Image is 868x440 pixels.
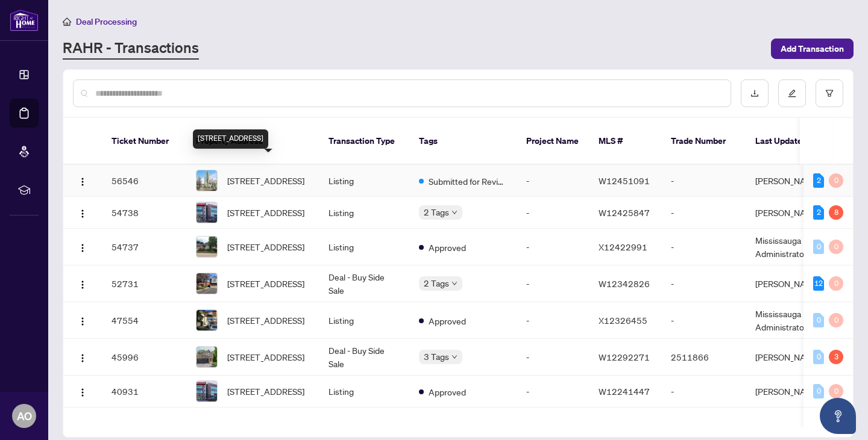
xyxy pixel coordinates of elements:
span: X12326455 [599,315,647,326]
button: Open asap [820,398,856,434]
div: 0 [829,276,843,291]
img: thumbnail-img [197,273,217,294]
button: Logo [73,311,92,330]
td: [PERSON_NAME] [746,165,836,197]
div: 3 [829,350,843,364]
div: 0 [829,240,843,254]
span: Deal Processing [76,16,137,27]
td: - [661,197,746,229]
button: Logo [73,237,92,256]
span: down [451,354,458,360]
img: Logo [78,317,87,326]
span: W12451091 [599,175,650,186]
span: W12292271 [599,352,650,362]
span: down [451,209,458,215]
td: - [517,197,589,229]
td: - [517,339,589,376]
td: Listing [319,302,409,339]
img: thumbnail-img [197,347,217,367]
th: Project Name [517,118,589,165]
td: - [517,302,589,339]
div: 0 [813,350,824,364]
td: 56546 [102,165,186,197]
td: 2511866 [661,339,746,376]
span: 2 Tags [424,276,449,290]
th: MLS # [589,118,661,165]
img: Logo [78,280,87,290]
span: home [63,17,71,26]
th: Property Address [186,118,319,165]
td: [PERSON_NAME] [746,376,836,407]
td: 40931 [102,376,186,407]
img: thumbnail-img [197,381,217,401]
div: 0 [829,384,843,398]
td: Deal - Buy Side Sale [319,339,409,376]
th: Transaction Type [319,118,409,165]
img: Logo [78,353,87,363]
img: thumbnail-img [197,237,217,257]
td: - [661,165,746,197]
span: Submitted for Review [429,175,507,188]
span: W12425847 [599,207,650,218]
td: Listing [319,165,409,197]
td: - [517,265,589,302]
button: download [741,79,769,107]
button: filter [816,79,843,107]
td: - [661,376,746,407]
td: Listing [319,197,409,229]
span: filter [825,89,834,98]
td: - [517,165,589,197]
span: [STREET_ADDRESS] [227,206,304,219]
td: 54737 [102,229,186,265]
button: Logo [73,203,92,222]
span: Approved [429,241,466,254]
img: thumbnail-img [197,202,217,223]
div: 0 [829,173,843,188]
td: 52731 [102,265,186,302]
div: 2 [813,205,824,220]
span: 3 Tags [424,350,449,364]
div: 0 [829,313,843,327]
button: Logo [73,171,92,190]
th: Last Updated By [746,118,836,165]
span: edit [788,89,796,98]
img: Logo [78,388,87,397]
th: Tags [409,118,517,165]
td: - [517,376,589,407]
span: download [750,89,759,98]
td: Listing [319,229,409,265]
span: [STREET_ADDRESS] [227,174,304,187]
span: [STREET_ADDRESS] [227,277,304,290]
a: RAHR - Transactions [63,38,199,60]
button: Add Transaction [771,39,854,59]
img: Logo [78,243,87,253]
span: [STREET_ADDRESS] [227,240,304,253]
td: - [661,229,746,265]
span: 2 Tags [424,205,449,219]
td: - [661,265,746,302]
span: Approved [429,314,466,327]
td: 54738 [102,197,186,229]
div: [STREET_ADDRESS] [193,129,268,149]
td: [PERSON_NAME] [746,197,836,229]
img: logo [10,9,39,31]
th: Trade Number [661,118,746,165]
div: 0 [813,313,824,327]
img: thumbnail-img [197,170,217,191]
span: [STREET_ADDRESS] [227,350,304,364]
button: Logo [73,274,92,293]
span: W12342826 [599,278,650,289]
div: 2 [813,173,824,188]
td: Mississauga Administrator [746,302,836,339]
td: [PERSON_NAME] [746,339,836,376]
div: 8 [829,205,843,220]
div: 12 [813,276,824,291]
button: Logo [73,382,92,401]
button: Logo [73,347,92,367]
img: Logo [78,177,87,187]
span: X12422991 [599,241,647,252]
span: W12241447 [599,386,650,397]
span: Approved [429,385,466,398]
span: AO [17,407,32,424]
span: [STREET_ADDRESS] [227,385,304,398]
